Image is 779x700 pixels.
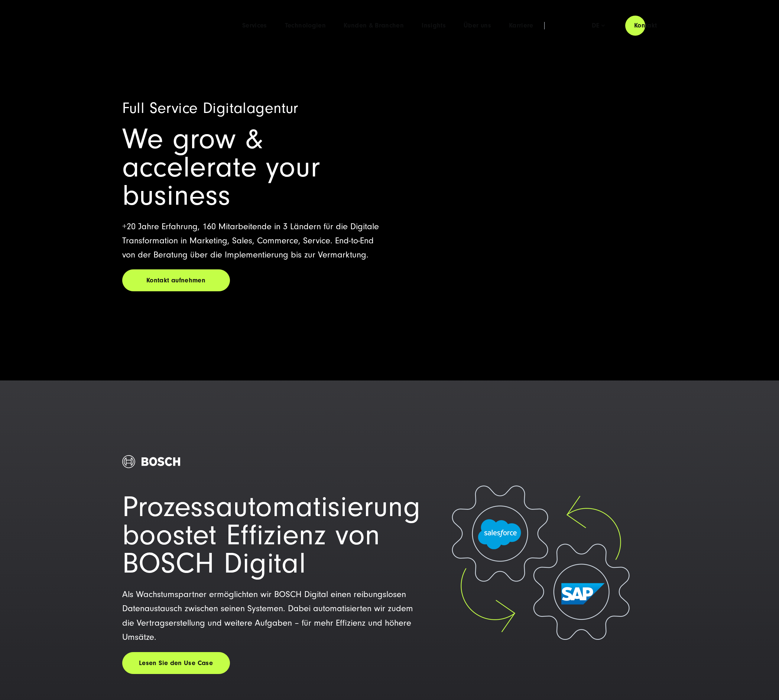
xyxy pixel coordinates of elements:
a: Lesen Sie den Use Case [122,652,230,674]
a: Kontakt [625,15,666,36]
p: Als Wachstumspartner ermöglichten wir BOSCH Digital einen reibungslosen Datenaustausch zwischen s... [122,587,421,645]
h1: We grow & accelerate your business [122,125,381,210]
a: Insights [422,22,446,29]
img: SUNZINET Full Service Digital Agentur [122,15,211,36]
h1: Prozessautomatisierung boostet Effizienz von BOSCH Digital [122,493,421,578]
a: Technologien [285,22,326,29]
a: Kontakt aufnehmen [122,269,230,291]
p: +20 Jahre Erfahrung, 160 Mitarbeitende in 3 Ländern für die Digitale Transformation in Marketing,... [122,220,381,262]
a: Kunden & Branchen [344,22,404,29]
a: Services [242,22,267,29]
a: Karriere [509,22,533,29]
img: Salesforce und SAP Integration - Salesforce Agentur SUNZINET [448,485,634,640]
a: Über uns [464,22,491,29]
span: Full Service Digitalagentur [122,100,298,117]
div: de [592,22,605,29]
img: bosch-logo-white [122,455,180,468]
